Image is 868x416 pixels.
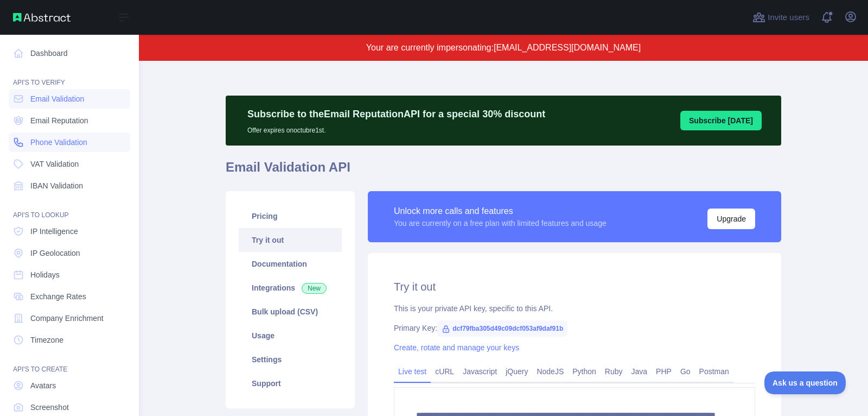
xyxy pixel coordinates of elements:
div: You are currently on a free plan with limited features and usage [394,218,607,229]
p: Subscribe to the Email Reputation API for a special 30 % discount [247,106,545,122]
a: IP Geolocation [9,243,130,263]
a: NodeJS [532,363,568,380]
a: Avatars [9,376,130,395]
div: Unlock more calls and features [394,205,607,218]
h2: Try it out [394,279,755,294]
a: Integrations New [239,276,342,300]
a: Settings [239,348,342,371]
a: jQuery [501,363,532,380]
span: Exchange Rates [30,291,86,302]
span: Avatars [30,380,56,391]
span: Company Enrichment [30,313,104,324]
a: Holidays [9,265,130,285]
button: Upgrade [707,209,755,229]
a: Bulk upload (CSV) [239,300,342,324]
span: IP Intelligence [30,226,78,237]
span: Timezone [30,335,63,345]
a: IP Intelligence [9,222,130,241]
a: Live test [394,363,431,380]
div: Primary Key: [394,323,755,333]
a: Javascript [458,363,501,380]
a: Dashboard [9,43,130,63]
button: Invite users [750,9,812,26]
div: This is your private API key, specific to this API. [394,303,755,314]
a: Create, rotate and manage your keys [394,343,519,352]
a: Postman [695,363,733,380]
span: New [302,283,327,294]
a: Java [627,363,652,380]
div: API'S TO LOOKUP [9,198,130,219]
a: Company Enrichment [9,308,130,328]
span: [EMAIL_ADDRESS][DOMAIN_NAME] [494,43,641,52]
span: Screenshot [30,402,69,413]
a: PHP [652,363,676,380]
a: IBAN Validation [9,176,130,196]
a: Phone Validation [9,133,130,152]
a: cURL [431,363,458,380]
span: Invite users [768,11,809,24]
a: Try it out [239,228,342,252]
span: VAT Validation [30,159,79,169]
img: Abstract API [13,13,71,22]
h1: Email Validation API [226,159,781,185]
a: Python [568,363,601,380]
button: Subscribe [DATE] [680,111,762,130]
p: Offer expires on octubre 1st. [247,122,545,135]
span: Your are currently impersonating: [366,43,494,52]
span: IP Geolocation [30,248,80,259]
a: Ruby [601,363,627,380]
a: Email Validation [9,89,130,109]
span: dcf79fba305d49c09dcf053af9daf91b [437,320,567,337]
a: Email Reputation [9,111,130,130]
a: VAT Validation [9,154,130,174]
div: API'S TO CREATE [9,352,130,374]
a: Exchange Rates [9,287,130,306]
span: Email Validation [30,93,84,104]
span: IBAN Validation [30,180,83,191]
span: Phone Validation [30,137,87,148]
span: Email Reputation [30,115,88,126]
span: Holidays [30,269,60,280]
a: Timezone [9,330,130,350]
div: API'S TO VERIFY [9,65,130,87]
a: Usage [239,324,342,348]
a: Pricing [239,204,342,228]
a: Go [676,363,695,380]
a: Documentation [239,252,342,276]
a: Support [239,371,342,395]
iframe: Toggle Customer Support [764,371,846,394]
